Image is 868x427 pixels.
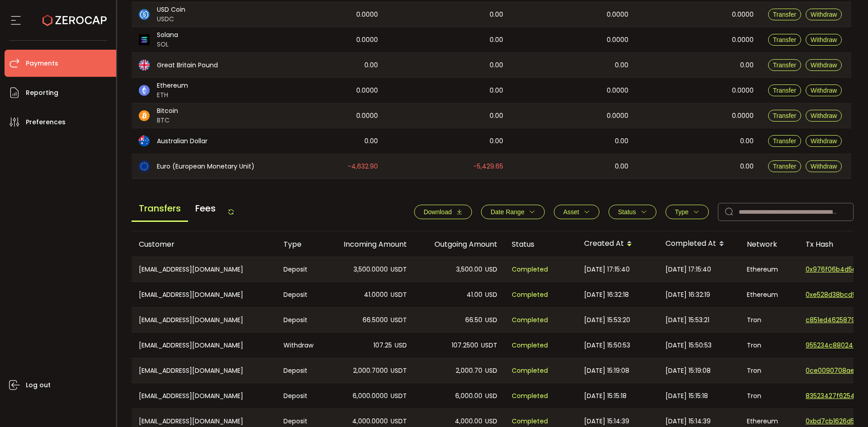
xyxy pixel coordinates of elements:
[732,35,754,45] span: 0.0000
[391,315,407,325] span: USDT
[132,239,276,249] div: Customer
[467,290,482,300] span: 41.00
[373,340,392,351] span: 107.25
[157,14,185,24] span: USDC
[505,239,577,249] div: Status
[607,85,628,96] span: 0.0000
[768,160,802,172] button: Transfer
[352,416,388,427] span: 4,000.0000
[356,85,378,96] span: 0.0000
[391,290,407,300] span: USDT
[139,60,150,70] img: gbp_portfolio.svg
[665,391,708,401] span: [DATE] 15:15:18
[157,162,255,171] span: Euro (European Monetary Unit)
[665,264,711,275] span: [DATE] 17:15:40
[584,290,629,300] span: [DATE] 16:32:18
[773,36,797,43] span: Transfer
[356,111,378,121] span: 0.0000
[806,9,842,20] button: Withdraw
[364,60,378,70] span: 0.00
[414,239,505,249] div: Outgoing Amount
[354,264,388,275] span: 3,500.0000
[732,111,754,121] span: 0.0000
[157,40,178,49] span: SOL
[276,239,324,249] div: Type
[512,290,548,300] span: Completed
[740,333,798,358] div: Tron
[276,257,324,282] div: Deposit
[768,84,802,96] button: Transfer
[732,85,754,96] span: 0.0000
[364,290,388,300] span: 41.0000
[811,11,837,18] span: Withdraw
[26,379,51,392] span: Log out
[740,282,798,307] div: Ethereum
[26,116,66,129] span: Preferences
[132,308,276,332] div: [EMAIL_ADDRESS][DOMAIN_NAME]
[485,366,497,376] span: USD
[512,340,548,351] span: Completed
[665,290,710,300] span: [DATE] 16:32:19
[584,315,630,325] span: [DATE] 15:53:20
[473,161,503,172] span: -5,429.65
[811,36,837,43] span: Withdraw
[348,161,378,172] span: -4,632.90
[665,340,712,351] span: [DATE] 15:50:53
[139,161,150,172] img: eur_portfolio.svg
[414,205,472,219] button: Download
[139,34,150,45] img: sol_portfolio.png
[615,136,628,146] span: 0.00
[577,236,658,252] div: Created At
[391,264,407,275] span: USDT
[276,358,324,383] div: Deposit
[132,383,276,408] div: [EMAIL_ADDRESS][DOMAIN_NAME]
[675,208,689,216] span: Type
[491,208,524,216] span: Date Range
[481,205,545,219] button: Date Range
[740,383,798,408] div: Tron
[811,61,837,69] span: Withdraw
[391,416,407,427] span: USDT
[512,391,548,401] span: Completed
[665,366,711,376] span: [DATE] 15:19:08
[806,34,842,46] button: Withdraw
[609,205,656,219] button: Status
[424,208,452,216] span: Download
[132,196,188,222] span: Transfers
[806,160,842,172] button: Withdraw
[773,11,797,18] span: Transfer
[485,416,497,427] span: USD
[324,239,414,249] div: Incoming Amount
[768,110,802,122] button: Transfer
[481,340,497,351] span: USDT
[584,391,627,401] span: [DATE] 15:15:18
[490,111,503,121] span: 0.00
[353,391,388,401] span: 6,000.0000
[485,264,497,275] span: USD
[276,383,324,408] div: Deposit
[806,59,842,71] button: Withdraw
[740,257,798,282] div: Ethereum
[768,9,802,20] button: Transfer
[740,161,754,172] span: 0.00
[773,87,797,94] span: Transfer
[615,161,628,172] span: 0.00
[356,9,378,20] span: 0.0000
[584,340,630,351] span: [DATE] 15:50:53
[276,282,324,307] div: Deposit
[806,135,842,147] button: Withdraw
[455,391,482,401] span: 6,000.00
[132,257,276,282] div: [EMAIL_ADDRESS][DOMAIN_NAME]
[465,315,482,325] span: 66.50
[391,391,407,401] span: USDT
[512,366,548,376] span: Completed
[456,264,482,275] span: 3,500.00
[485,391,497,401] span: USD
[456,366,482,376] span: 2,000.70
[157,116,178,125] span: BTC
[157,106,178,116] span: Bitcoin
[607,111,628,121] span: 0.0000
[823,384,868,427] iframe: Chat Widget
[139,110,150,121] img: btc_portfolio.svg
[485,315,497,325] span: USD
